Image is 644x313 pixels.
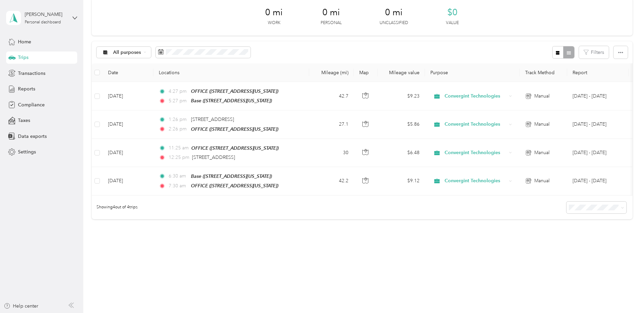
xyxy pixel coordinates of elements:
span: 0 mi [265,7,283,18]
td: [DATE] [103,110,153,139]
td: Sep 1 - 30, 2025 [567,82,629,110]
p: Personal [321,20,342,26]
span: 4:27 pm [169,88,188,95]
th: Mileage value [378,63,425,82]
p: Work [268,20,280,26]
span: Compliance [18,101,45,108]
span: 6:30 am [169,172,188,180]
span: Manual [534,92,550,100]
span: 0 mi [385,7,403,18]
span: OFFICE ([STREET_ADDRESS][US_STATE]) [191,126,278,132]
span: 7:30 am [169,182,188,190]
span: Manual [534,121,550,128]
span: 2:26 pm [169,125,188,133]
span: OFFICE ([STREET_ADDRESS][US_STATE]) [191,145,279,151]
span: Manual [534,149,550,156]
th: Locations [153,63,309,82]
th: Map [354,63,378,82]
span: [STREET_ADDRESS] [192,154,235,160]
td: $5.86 [378,110,425,139]
span: 12:25 pm [169,154,189,161]
div: [PERSON_NAME] [25,11,67,18]
th: Mileage (mi) [309,63,354,82]
span: Base ([STREET_ADDRESS][US_STATE]) [191,173,272,179]
td: 30 [309,139,354,167]
th: Track Method [520,63,567,82]
td: [DATE] [103,139,153,167]
td: 42.7 [309,82,354,110]
td: $6.48 [378,139,425,167]
td: Sep 1 - 30, 2025 [567,167,629,195]
td: $9.23 [378,82,425,110]
span: Transactions [18,70,45,77]
span: 1:26 pm [169,116,188,123]
th: Date [103,63,153,82]
span: Showing 4 out of 4 trips [92,204,137,210]
td: Sep 1 - 30, 2025 [567,110,629,139]
th: Report [567,63,629,82]
span: Trips [18,54,28,61]
td: 42.2 [309,167,354,195]
td: [DATE] [103,167,153,195]
span: Convergint Technologies [445,92,507,100]
iframe: Everlance-gr Chat Button Frame [606,275,644,313]
span: Convergint Technologies [445,121,507,128]
span: OFFICE ([STREET_ADDRESS][US_STATE]) [191,183,278,188]
td: $9.12 [378,167,425,195]
div: Personal dashboard [25,20,61,24]
span: Taxes [18,117,30,124]
span: Manual [534,177,550,185]
span: Convergint Technologies [445,177,507,185]
span: Reports [18,85,35,92]
span: Convergint Technologies [445,149,507,156]
span: [STREET_ADDRESS] [191,117,234,122]
th: Purpose [425,63,520,82]
span: Settings [18,148,36,155]
span: 11:25 am [169,144,189,152]
span: Base ([STREET_ADDRESS][US_STATE]) [191,98,272,103]
td: [DATE] [103,82,153,110]
td: 27.1 [309,110,354,139]
span: 5:27 pm [169,97,188,105]
span: OFFICE ([STREET_ADDRESS][US_STATE]) [191,88,278,94]
td: Sep 1 - 30, 2025 [567,139,629,167]
p: Value [446,20,459,26]
p: Unclassified [380,20,408,26]
button: Filters [579,46,609,59]
button: Help center [4,302,38,310]
span: $0 [447,7,457,18]
span: All purposes [113,50,141,55]
span: 0 mi [322,7,340,18]
span: Data exports [18,133,47,140]
span: Home [18,38,31,45]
